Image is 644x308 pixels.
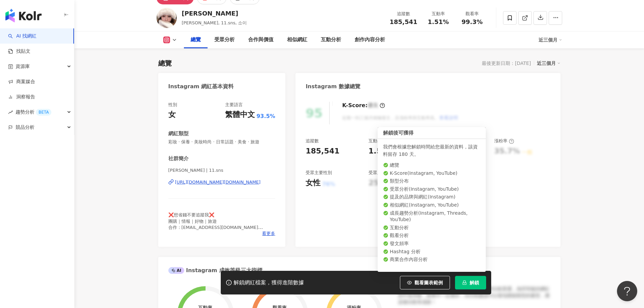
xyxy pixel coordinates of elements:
div: 互動率 [368,138,388,144]
div: 總覽 [158,58,172,68]
div: 該網紅的互動率和漲粉率都不錯，唯獨觀看率比較普通，為同等級的網紅的中低等級，效果不一定會好，但仍然建議可以發包開箱類型的案型，應該會比較有成效！ [398,286,550,306]
a: 商案媒合 [8,78,35,85]
div: 相似網紅 [287,36,307,44]
li: 總覽 [383,162,480,169]
div: 追蹤數 [306,138,319,144]
a: 找貼文 [8,48,30,55]
div: [URL][DOMAIN_NAME][DOMAIN_NAME] [175,179,261,185]
div: 合作與價值 [248,36,273,44]
div: 追蹤數 [390,10,418,17]
button: 解鎖 [455,276,486,289]
li: 類型分布 [383,178,480,185]
li: 互動分析 [383,224,480,231]
div: 互動分析 [321,36,341,44]
div: 受眾主要年齡 [368,170,395,176]
span: 看更多 [262,231,275,237]
div: 解鎖後可獲得 [378,127,486,139]
li: 提及的品牌與網紅 ( Instagram ) [383,194,480,201]
span: 彩妝 · 保養 · 美妝時尚 · 日常話題 · 美食 · 旅遊 [168,139,276,145]
li: 成長趨勢分析 ( Instagram, Threads, YouTube ) [383,210,480,223]
span: 趨勢分析 [16,104,51,120]
div: 繁體中文 [225,110,255,120]
div: BETA [36,109,51,116]
div: 受眾主要性別 [306,170,332,176]
div: 觀看率 [459,10,485,17]
div: 性別 [168,102,177,108]
div: 近三個月 [537,59,560,68]
img: KOL Avatar [157,8,177,28]
li: 觀看分析 [383,233,480,239]
a: [URL][DOMAIN_NAME][DOMAIN_NAME] [168,179,276,185]
div: 主要語言 [225,102,243,108]
div: 網紅類型 [168,130,189,137]
span: 觀看圖表範例 [414,280,443,285]
span: 解鎖 [470,280,479,285]
div: K-Score : [342,102,385,109]
div: 最後更新日期：[DATE] [482,61,531,66]
div: 創作內容分析 [355,36,385,44]
span: 99.3% [461,19,482,25]
span: 1.51% [428,19,449,25]
li: 發文頻率 [383,240,480,247]
span: [PERSON_NAME], 11.sns, 소이 [182,20,247,25]
li: 商業合作內容分析 [383,256,480,263]
div: 1.51% [368,146,394,157]
span: 資源庫 [16,59,30,74]
span: ❌想省錢不要追蹤我❌ 團購｜情報｜好物｜旅遊 合作：[EMAIL_ADDRESS][DOMAIN_NAME] 💥腳架團購點連結💥 💥腳架團購點連結💥 [168,212,263,242]
span: 競品分析 [16,120,34,135]
div: 漲粉率 [494,138,514,144]
div: 185,541 [306,146,339,157]
div: Instagram 網紅基本資料 [168,83,234,90]
div: 我們會根據您解鎖時間給您最新的資料，該資料留存 180 天。 [383,143,480,158]
span: rise [8,110,13,115]
button: 觀看圖表範例 [400,276,450,289]
span: 93.5% [257,113,276,120]
div: 互動率 [426,10,451,17]
div: [PERSON_NAME] [182,9,247,18]
div: 近三個月 [539,34,562,45]
div: 社群簡介 [168,155,189,162]
div: 解鎖網紅檔案，獲得進階數據 [234,279,304,286]
li: K-Score ( Instagram, YouTube ) [383,170,480,177]
div: 女性 [306,178,320,188]
li: 受眾分析 ( Instagram, YouTube ) [383,186,480,193]
span: 185,541 [390,18,418,25]
span: [PERSON_NAME] | 11.sns [168,167,276,173]
div: 受眾分析 [214,36,235,44]
div: Instagram 成效等級三大指標 [168,267,262,274]
span: lock [462,280,467,285]
a: searchAI 找網紅 [8,33,37,40]
div: Instagram 數據總覽 [306,83,360,90]
a: 洞察報告 [8,94,35,100]
img: logo [5,9,42,22]
div: 總覽 [191,36,201,44]
li: 相似網紅 ( Instagram, YouTube ) [383,202,480,209]
div: 女 [168,110,176,120]
div: AI [168,267,185,274]
li: Hashtag 分析 [383,248,480,255]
